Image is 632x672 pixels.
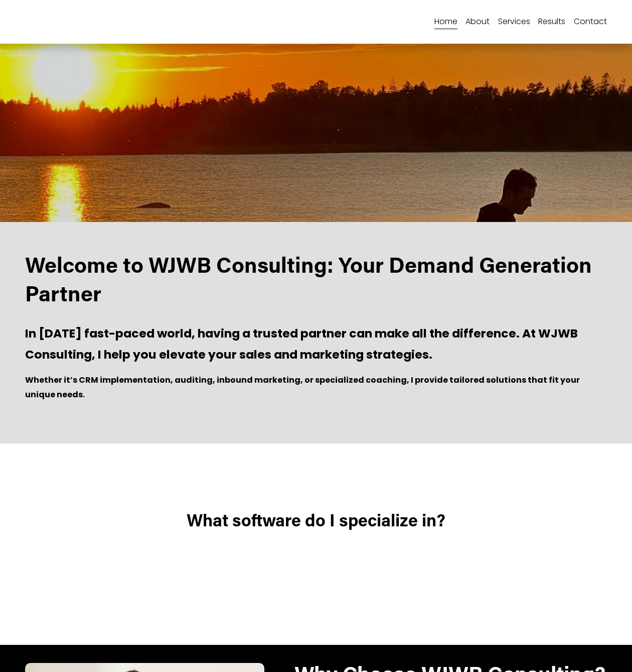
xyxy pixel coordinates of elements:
[498,14,530,30] a: folder dropdown
[574,14,607,30] a: Contact
[25,374,581,400] strong: Whether it’s CRM implementation, auditing, inbound marketing, or specialized coaching, I provide ...
[498,15,530,29] span: Services
[465,14,490,30] a: About
[25,325,580,363] strong: In [DATE] fast-paced world, having a trusted partner can make all the difference. At WJWB Consult...
[25,250,597,306] strong: Welcome to WJWB Consulting: Your Demand Generation Partner
[538,14,565,30] a: Results
[434,14,457,30] a: Home
[187,508,445,531] strong: What software do I specialize in?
